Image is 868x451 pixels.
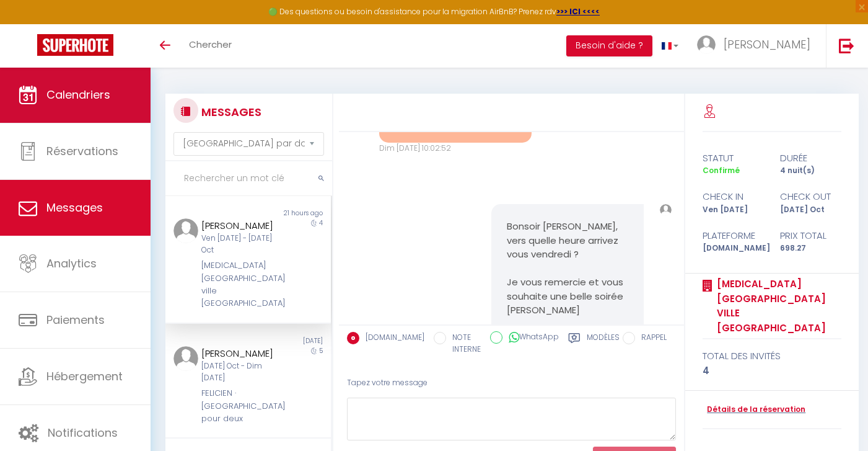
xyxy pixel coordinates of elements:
[248,336,330,346] div: [DATE]
[201,233,281,256] div: Ven [DATE] - [DATE] Oct
[703,404,805,416] a: Détails de la réservation
[772,204,849,216] div: [DATE] Oct
[165,161,332,196] input: Rechercher un mot clé
[46,87,110,102] span: Calendriers
[173,218,198,243] img: ...
[772,165,849,177] div: 4 nuit(s)
[319,346,323,355] span: 5
[772,151,849,166] div: durée
[198,98,261,126] h3: MESSAGES
[695,151,772,166] div: statut
[772,228,849,243] div: Prix total
[772,243,849,254] div: 698.27
[201,387,281,425] div: FELICIEN · [GEOGRAPHIC_DATA] pour deux
[189,38,232,51] span: Chercher
[319,218,323,228] span: 4
[695,228,772,243] div: Plateforme
[695,243,772,254] div: [DOMAIN_NAME]
[201,360,281,384] div: [DATE] Oct - Dim [DATE]
[724,37,810,52] span: [PERSON_NAME]
[566,35,652,56] button: Besoin d'aide ?
[695,189,772,204] div: check in
[359,332,424,346] label: [DOMAIN_NAME]
[507,220,628,318] pre: Bonsoir [PERSON_NAME], vers quelle heure arrivez vous vendredi ? Je vous remercie et vous souhait...
[772,189,849,204] div: check out
[37,34,113,56] img: Super Booking
[201,259,281,310] div: [MEDICAL_DATA][GEOGRAPHIC_DATA] ville [GEOGRAPHIC_DATA]
[587,332,620,357] label: Modèles
[46,312,105,328] span: Paiements
[660,204,672,216] img: ...
[48,425,118,440] span: Notifications
[688,24,826,68] a: ... [PERSON_NAME]
[248,208,330,218] div: 21 hours ago
[347,368,676,398] div: Tapez votre message
[46,368,123,384] span: Hébergement
[839,38,854,53] img: logout
[703,349,841,364] div: total des invités
[173,346,198,371] img: ...
[180,24,241,68] a: Chercher
[703,165,740,176] span: Confirmé
[697,35,716,54] img: ...
[556,6,600,17] a: >>> ICI <<<<
[703,364,841,378] div: 4
[446,332,481,355] label: NOTE INTERNE
[201,218,281,233] div: [PERSON_NAME]
[712,277,841,335] a: [MEDICAL_DATA][GEOGRAPHIC_DATA] ville [GEOGRAPHIC_DATA]
[635,332,667,346] label: RAPPEL
[502,331,559,345] label: WhatsApp
[201,346,281,361] div: [PERSON_NAME]
[46,256,97,271] span: Analytics
[46,143,118,159] span: Réservations
[695,204,772,216] div: Ven [DATE]
[379,143,532,154] div: Dim [DATE] 10:02:52
[46,200,103,215] span: Messages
